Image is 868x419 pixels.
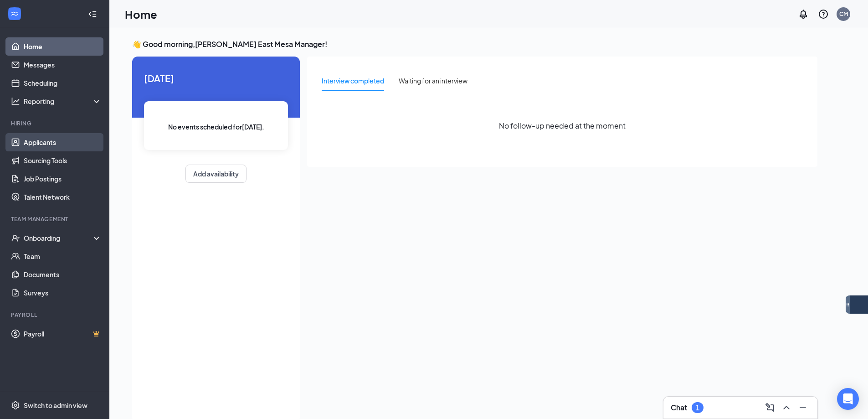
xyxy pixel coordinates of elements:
div: Onboarding [24,233,94,243]
h3: 👋 Good morning, [PERSON_NAME] East Mesa Manager ! [132,39,817,49]
svg: WorkstreamLogo [10,9,19,18]
button: Add availability [185,165,247,183]
svg: UserCheck [11,233,20,243]
button: ComposeMessage [763,400,777,415]
button: ChevronUp [779,400,794,415]
div: Payroll [11,311,100,319]
a: Surveys [24,284,102,302]
div: Team Management [11,215,100,223]
a: Scheduling [24,74,102,92]
span: [DATE] [144,71,288,85]
a: Sourcing Tools [24,151,102,170]
svg: Settings [11,401,20,410]
div: CM [839,10,848,18]
div: Reporting [24,97,102,106]
div: Waiting for an interview [399,76,467,86]
button: Minimize [796,400,810,415]
a: Talent Network [24,188,102,206]
svg: Notifications [798,9,809,20]
svg: Collapse [88,10,97,19]
h3: Chat [671,403,687,413]
a: Documents [24,265,102,284]
a: Applicants [24,133,102,151]
svg: ChevronUp [781,402,792,413]
a: PayrollCrown [24,325,102,343]
svg: QuestionInfo [818,9,829,20]
h1: Home [125,6,157,22]
div: Hiring [11,119,100,127]
svg: Analysis [11,97,20,106]
svg: Minimize [797,402,808,413]
a: Job Postings [24,170,102,188]
a: Team [24,247,102,265]
span: No follow-up needed at the moment [499,120,626,131]
a: Messages [24,56,102,74]
div: Open Intercom Messenger [837,388,859,410]
svg: ComposeMessage [765,402,776,413]
a: Home [24,37,102,56]
div: Interview completed [322,76,384,86]
div: 1 [696,404,699,412]
div: Switch to admin view [24,401,87,410]
span: No events scheduled for [DATE] . [168,122,264,132]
